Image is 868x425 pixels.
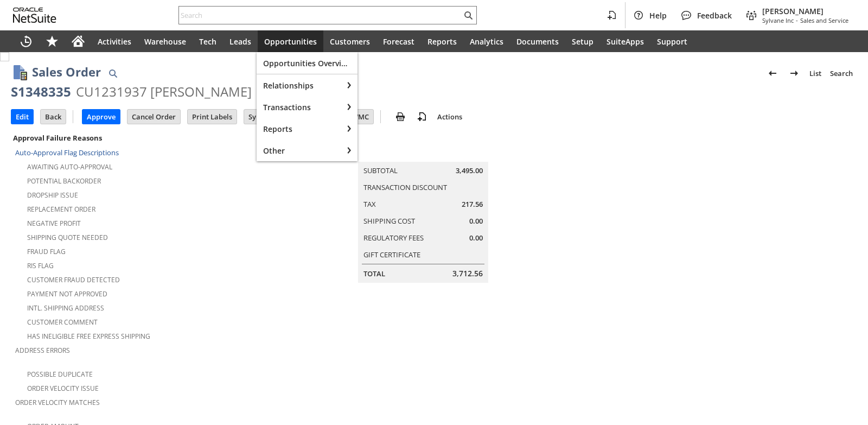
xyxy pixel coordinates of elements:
a: Awaiting Auto-Approval [27,162,112,172]
a: Activities [91,30,138,52]
input: Cancel Order [127,110,180,124]
div: Shortcuts [39,30,65,52]
input: Search [179,9,462,22]
span: Activities [98,36,131,47]
a: Opportunities [258,30,323,52]
span: Feedback [697,10,732,21]
a: Shipping Cost [363,216,415,226]
span: Sylvane Inc [762,16,794,24]
span: Reports [427,36,457,47]
a: Order Velocity Issue [27,384,99,393]
a: Auto-Approval Flag Descriptions [15,148,119,157]
a: Documents [510,30,565,52]
a: Search [826,65,857,82]
svg: Recent Records [20,35,33,48]
a: Fraud Flag [27,247,66,256]
h1: Sales Order [32,63,101,81]
a: Reports [421,30,463,52]
a: Warehouse [138,30,193,52]
a: Negative Profit [27,219,81,228]
a: Analytics [463,30,510,52]
span: 0.00 [469,233,483,243]
a: Gift Certificate [363,250,420,259]
span: - [796,16,798,24]
input: Edit [11,110,33,124]
img: print.svg [394,110,407,123]
span: Support [657,36,687,47]
input: Print Labels [188,110,237,124]
div: Approval Failure Reasons [11,131,289,145]
span: Help [649,10,667,21]
input: Approve [82,110,120,124]
span: Sales and Service [800,16,848,24]
span: Transactions [263,102,336,112]
span: 217.56 [462,199,483,210]
div: CU1231937 [PERSON_NAME] [76,83,252,100]
a: Tax [363,199,376,209]
span: Opportunities [264,36,317,47]
a: Payment not approved [27,289,107,299]
a: RIS flag [27,261,54,270]
input: Sync To Database [244,110,312,124]
svg: logo [13,8,56,23]
div: S1348335 [11,83,71,100]
a: Shipping Quote Needed [27,233,108,242]
a: Tech [193,30,223,52]
span: Warehouse [144,36,186,47]
a: SuiteApps [600,30,650,52]
a: Transaction Discount [363,182,447,192]
a: Has Ineligible Free Express Shipping [27,332,150,341]
a: Possible Duplicate [27,370,93,379]
a: Setup [565,30,600,52]
svg: Search [462,9,475,22]
a: Total [363,269,385,278]
div: Reports [257,118,342,139]
span: Customers [330,36,370,47]
a: Support [650,30,694,52]
a: Subtotal [363,166,398,175]
a: Leads [223,30,258,52]
a: Potential Backorder [27,176,101,186]
span: Reports [263,124,336,134]
input: Back [41,110,66,124]
svg: Home [72,35,85,48]
span: 3,495.00 [456,166,483,176]
a: Intl. Shipping Address [27,303,104,313]
span: 3,712.56 [452,268,483,279]
svg: Shortcuts [46,35,59,48]
a: Customer Comment [27,318,98,327]
a: Actions [433,112,467,122]
span: [PERSON_NAME] [762,6,848,16]
img: Quick Find [106,67,119,80]
span: Setup [572,36,593,47]
a: Dropship Issue [27,191,78,200]
span: Opportunities Overview [263,58,351,68]
img: Previous [766,67,779,80]
a: Opportunities Overview [257,52,358,74]
a: Customer Fraud Detected [27,275,120,284]
img: Next [788,67,801,80]
span: Analytics [470,36,503,47]
span: Relationships [263,80,336,91]
a: Address Errors [15,346,70,355]
span: Leads [229,36,251,47]
div: Transactions [257,96,342,118]
a: Order Velocity Matches [15,398,100,407]
a: Regulatory Fees [363,233,424,243]
span: Forecast [383,36,414,47]
a: Replacement Order [27,205,95,214]
img: add-record.svg [416,110,429,123]
span: SuiteApps [607,36,644,47]
span: Documents [516,36,559,47]
a: List [805,65,826,82]
a: Recent Records [13,30,39,52]
a: Home [65,30,91,52]
a: Customers [323,30,376,52]
span: Other [263,145,336,156]
span: 0.00 [469,216,483,226]
div: Other [257,139,342,161]
div: Relationships [257,74,342,96]
caption: Summary [358,144,488,162]
a: Forecast [376,30,421,52]
span: Tech [199,36,216,47]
